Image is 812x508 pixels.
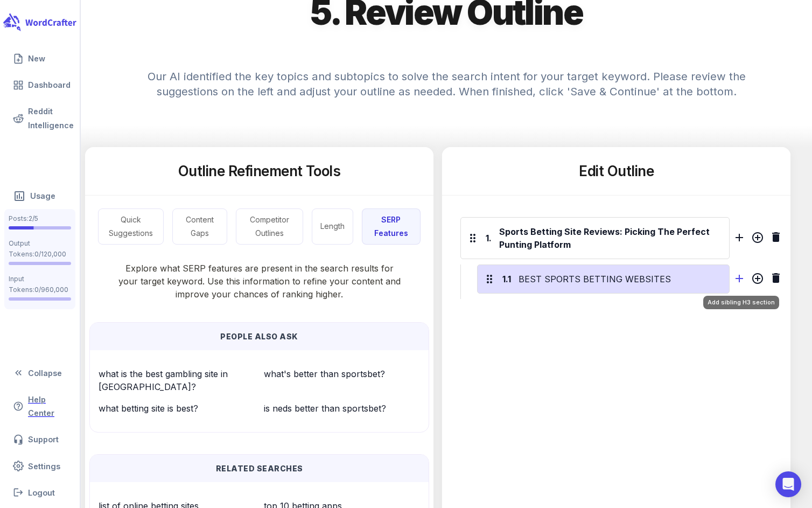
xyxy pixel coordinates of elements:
button: Quick Suggestions [98,208,164,245]
div: 1.1 [502,273,511,286]
p: what betting site is best? [99,402,255,415]
div: 1.Sports Betting Site Reviews: Picking The Perfect Punting Platform [460,217,729,259]
div: Add sibling h2 section [733,231,746,247]
div: 1. [486,232,492,245]
div: BEST SPORTS BETTING WEBSITES [516,270,724,288]
p: what's better than sportsbet? [264,367,421,380]
div: Add sibling H3 section [733,272,746,288]
a: New [4,47,75,69]
div: Delete H3 section [769,272,782,288]
a: Help Center [4,388,75,424]
div: Add child H4 section [751,272,764,288]
p: what is the best gambling site in [GEOGRAPHIC_DATA]? [99,367,255,393]
button: Length [312,208,353,245]
div: Add child H3 section [751,231,764,247]
button: Competitor Outlines [236,208,303,245]
div: Sports Betting Site Reviews: Picking The Perfect Punting Platform [497,223,724,253]
p: is neds better than sportsbet? [264,402,421,415]
button: SERP Features [362,208,421,245]
p: People Also Ask [99,331,420,342]
a: Dashboard [4,74,75,96]
span: Posts: 2 / 5 [9,213,71,224]
span: Input Tokens: 0 / 960,000 [9,274,71,295]
span: Output Tokens: 0 / 120,000 [9,238,71,260]
a: Reddit Intelligence [4,100,75,136]
span: Output Tokens: 0 of 120,000 monthly tokens used. These limits are based on the last model you use... [9,262,71,265]
div: 1.1BEST SPORTS BETTING WEBSITES [477,265,729,294]
div: Open Intercom Messenger [775,471,801,497]
button: Content Gaps [172,208,227,245]
div: Delete H2 section [769,231,782,247]
div: Add sibling H3 section [703,296,779,309]
h5: Edit Outline [579,162,654,181]
button: Support [4,428,75,450]
p: Related Searches [99,463,420,474]
span: Posts: 2 of 5 monthly posts used [9,226,71,229]
a: Settings [4,455,75,477]
a: Usage [4,185,75,207]
p: Explore what SERP features are present in the search results for your target keyword. Use this in... [89,245,429,301]
button: Collapse [4,362,75,384]
h5: Outline Refinement Tools [178,162,341,181]
button: Logout [4,482,75,504]
span: Input Tokens: 0 of 960,000 monthly tokens used. These limits are based on the last model you used... [9,297,71,301]
h4: Our AI identified the key topics and subtopics to solve the search intent for your target keyword... [123,56,769,125]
